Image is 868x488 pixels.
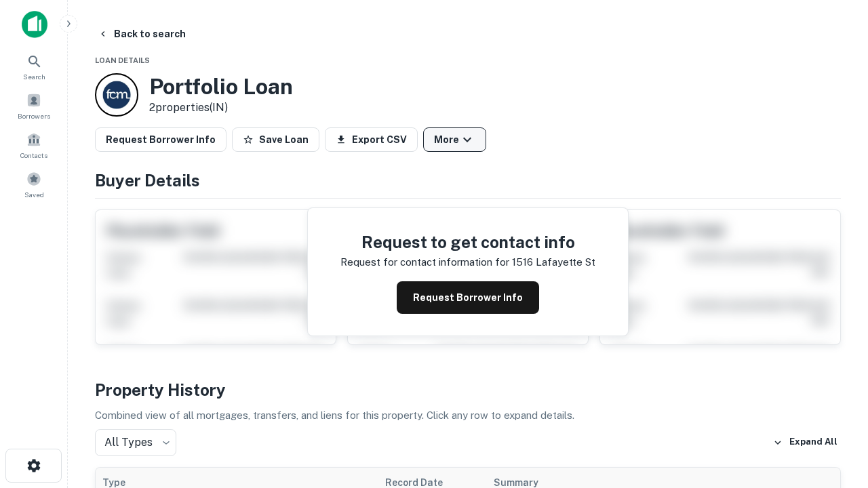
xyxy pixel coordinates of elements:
p: 2 properties (IN) [149,100,293,116]
a: Search [4,48,64,85]
span: Saved [24,189,44,200]
span: Contacts [20,150,47,161]
h3: Portfolio Loan [149,74,293,100]
button: Save Loan [232,127,319,152]
span: Search [23,71,45,82]
a: Contacts [4,127,64,163]
button: More [423,127,486,152]
p: Combined view of all mortgages, transfers, and liens for this property. Click any row to expand d... [95,407,841,424]
span: Borrowers [18,110,50,121]
button: Export CSV [325,127,418,152]
button: Request Borrower Info [95,127,226,152]
h4: Property History [95,378,841,402]
p: Request for contact information for [340,254,509,270]
a: Borrowers [4,87,64,124]
div: All Types [95,429,176,456]
img: capitalize-icon.png [22,11,47,38]
a: Saved [4,166,64,203]
button: Request Borrower Info [397,281,539,314]
h4: Request to get contact info [340,230,595,254]
button: Back to search [92,22,191,46]
iframe: Chat Widget [800,336,868,401]
h4: Buyer Details [95,168,841,192]
button: Expand All [770,432,841,453]
p: 1516 lafayette st [512,254,595,270]
span: Loan Details [95,56,150,64]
